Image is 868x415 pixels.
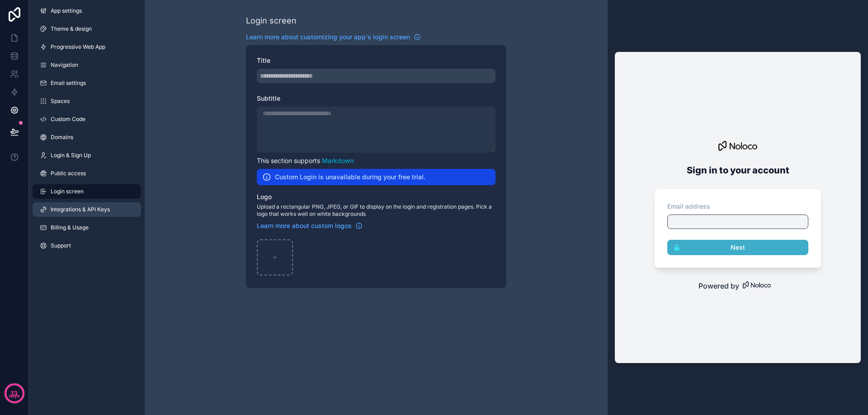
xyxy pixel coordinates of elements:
a: Email settings [33,76,141,90]
h2: Custom Login is unavailable during your free trial. [275,173,425,182]
a: Custom Code [33,112,141,126]
a: Domains [33,130,141,145]
label: Email address [667,202,710,211]
a: Integrations & API Keys [33,202,141,217]
span: Login & Sign Up [51,152,91,159]
a: Learn more about customizing your app's login screen [246,33,421,42]
button: Next [667,240,808,255]
span: Email settings [51,79,86,87]
a: Theme & design [33,22,141,36]
p: 13 [11,389,18,398]
a: Login screen [33,184,141,199]
span: Theme & design [51,25,92,33]
span: Integrations & API Keys [51,206,110,213]
img: logo [714,137,761,155]
a: Billing & Usage [33,220,141,235]
span: Support [51,242,71,249]
a: App settings [33,4,141,18]
a: Spaces [33,94,141,108]
h2: Sign in to your account [651,162,825,178]
span: Progressive Web App [51,43,105,51]
a: Login & Sign Up [33,148,141,163]
span: Domains [51,134,73,141]
a: Learn more about custom logos [257,221,363,230]
a: Markdown [322,157,354,164]
div: Login screen [246,14,297,27]
span: Custom Code [51,116,85,123]
span: Powered by [698,280,739,291]
span: Subtitle [257,94,280,102]
p: days [9,392,20,400]
span: Logo [257,193,272,201]
span: This section supports [257,157,320,164]
span: Upload a rectangular PNG, JPEG, or GIF to display on the login and registration pages. Pick a log... [257,203,495,218]
a: Progressive Web App [33,40,141,54]
a: Powered by [615,280,861,291]
span: Public access [51,170,86,177]
span: Login screen [51,188,84,195]
span: Learn more about customizing your app's login screen [246,33,410,42]
span: Title [257,56,270,64]
a: Public access [33,166,141,181]
span: Learn more about custom logos [257,221,352,230]
span: Navigation [51,61,78,69]
a: Navigation [33,58,141,72]
span: Billing & Usage [51,224,89,231]
a: Support [33,238,141,253]
span: App settings [51,7,82,14]
span: Spaces [51,98,70,105]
